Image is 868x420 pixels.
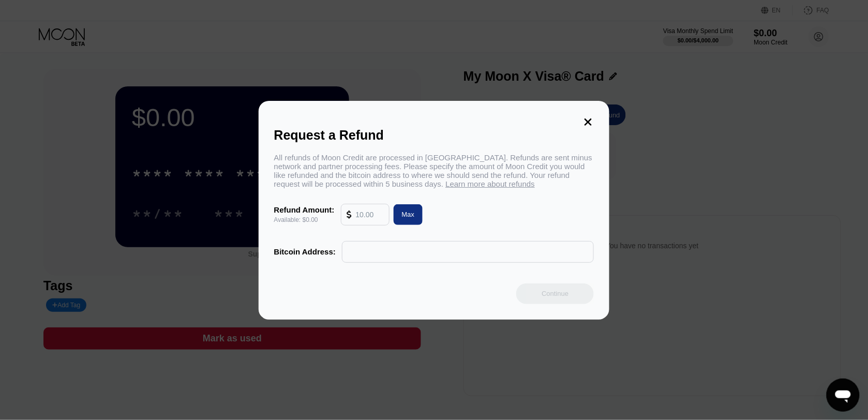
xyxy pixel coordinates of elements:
[274,128,594,143] div: Request a Refund
[827,379,860,412] iframe: Mesajlaşma penceresini başlatma düğmesi
[402,210,415,219] div: Max
[274,153,594,188] div: All refunds of Moon Credit are processed in [GEOGRAPHIC_DATA]. Refunds are sent minus network and...
[390,204,423,225] div: Max
[356,204,384,225] input: 10.00
[274,205,335,214] div: Refund Amount:
[274,247,336,256] div: Bitcoin Address:
[274,216,335,223] div: Available: $0.00
[445,179,535,188] span: Learn more about refunds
